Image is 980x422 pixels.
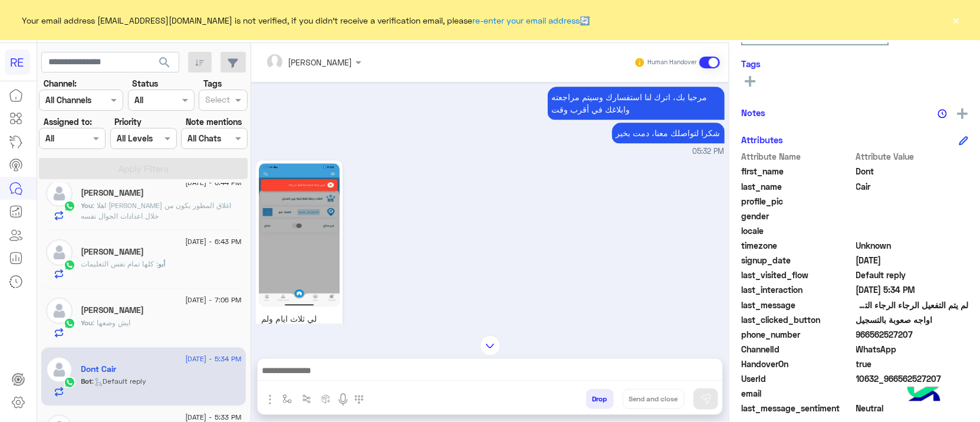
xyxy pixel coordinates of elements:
div: Select [203,93,230,108]
img: WhatsApp [64,259,75,271]
button: Trigger scenario [297,389,317,408]
span: 2 [856,343,969,355]
span: null [856,387,969,400]
img: Trigger scenario [302,394,311,404]
span: UserId [741,372,854,385]
label: Tags [203,77,222,90]
span: [DATE] - 5:34 PM [185,354,241,364]
h6: Attributes [741,134,783,145]
label: Assigned to: [44,116,92,128]
img: make a call [354,395,364,404]
h6: Notes [741,107,765,118]
button: search [150,52,179,77]
h5: ابو عبدالله [81,188,144,198]
span: search [157,55,172,70]
span: Your email address [EMAIL_ADDRESS][DOMAIN_NAME] is not verified, if you didn't receive a verifica... [22,14,590,27]
img: scroll [480,335,501,356]
img: WhatsApp [64,318,75,329]
span: timezone [741,239,854,252]
span: last_visited_flow [741,269,854,281]
img: hulul-logo.png [903,375,945,416]
img: WhatsApp [64,377,75,388]
img: create order [321,394,331,404]
span: 0 [856,402,969,414]
img: 778325528121878.jpg [259,163,340,306]
span: last_interaction [741,283,854,296]
h5: Dont Cair [81,364,117,374]
img: defaultAdmin.png [46,357,73,383]
span: last_message_sentiment [741,402,854,414]
button: Drop [586,389,614,409]
img: add [957,108,968,119]
span: You [81,318,93,327]
a: re-enter your email address [473,15,580,25]
a: لي ثلاث ايام ولم تستجيببو لي [256,160,343,352]
img: send message [700,393,712,405]
span: [DATE] - 7:06 PM [185,295,241,305]
div: RE [5,50,30,75]
span: 10632_966562527207 [856,372,969,385]
span: 966562527207 [856,328,969,341]
button: Send and close [623,389,685,409]
span: profile_pic [741,195,854,207]
span: gender [741,210,854,222]
button: Apply Filters [39,158,248,179]
span: Cair [856,180,969,193]
span: last_clicked_button [741,314,854,326]
span: أبو [159,259,166,268]
span: اهلا وسهلا عزيزي اغلاق المطور يكون من خلال اعدادات الجوال نفسه [81,201,232,220]
img: send voice note [336,393,350,407]
span: first_name [741,165,854,177]
span: Dont [856,165,969,177]
span: كلها تمام نفس التعليمات [81,259,159,268]
span: null [856,225,969,237]
h5: ابو سعود [81,305,144,315]
img: defaultAdmin.png [46,298,73,324]
span: Unknown [856,239,969,252]
span: locale [741,225,854,237]
span: لم يتم التفعيل الرجاء الرجاء التعامل معي بشكل افضل [856,299,969,311]
img: select flow [282,394,292,404]
img: send attachment [263,393,277,407]
img: WhatsApp [64,200,75,212]
h6: Tags [741,58,968,69]
span: null [856,210,969,222]
span: : Default reply [93,377,147,385]
span: true [856,358,969,370]
label: Note mentions [186,116,242,128]
span: [DATE] - 6:43 PM [185,236,241,247]
span: ايش وضعها [93,318,131,327]
span: Default reply [856,269,969,281]
span: last_name [741,180,854,193]
span: email [741,387,854,400]
span: 2025-09-12T14:34:55.075Z [856,283,969,296]
span: HandoverOn [741,358,854,370]
img: defaultAdmin.png [46,239,73,266]
button: select flow [278,389,297,408]
span: ChannelId [741,343,854,355]
label: Channel: [44,77,77,90]
span: phone_number [741,328,854,341]
span: Bot [81,377,93,385]
span: last_message [741,299,854,311]
span: Attribute Name [741,150,854,163]
span: You [81,201,93,210]
label: Priority [114,116,142,128]
span: Attribute Value [856,150,969,163]
img: notes [938,109,947,118]
span: 05:32 PM [693,146,725,157]
small: Human Handover [647,58,697,67]
button: create order [317,389,336,408]
p: 12/9/2025, 5:32 PM [612,123,725,143]
button: × [951,14,962,26]
span: 2025-04-13T23:12:29.914Z [856,254,969,266]
label: Status [132,77,158,90]
h5: أبو فهد [81,247,144,257]
p: 12/9/2025, 5:32 PM [548,87,725,120]
img: defaultAdmin.png [46,180,73,207]
p: لي ثلاث ايام ولم تستجيببو لي [259,309,340,340]
span: signup_date [741,254,854,266]
span: اواجه صعوبة بالتسجيل [856,314,969,326]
